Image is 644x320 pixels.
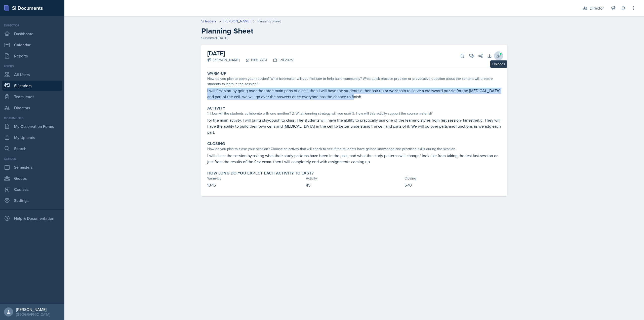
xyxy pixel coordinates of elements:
[207,111,501,116] div: 1. How will the students collaborate with one another? 2. What learning strategy will you use? 3....
[2,92,62,102] a: Team leads
[2,195,62,205] a: Settings
[224,19,250,24] a: [PERSON_NAME]
[2,51,62,61] a: Reports
[2,103,62,113] a: Directors
[2,40,62,50] a: Calendar
[2,173,62,183] a: Groups
[494,51,503,60] button: Uploads
[2,184,62,194] a: Courses
[2,213,62,223] div: Help & Documentation
[405,176,501,181] div: Closing
[207,88,501,100] p: i will first start by going over the three main parts of a cell, then I will have the students ei...
[207,146,501,152] div: How do you plan to close your session? Choose an activity that will check to see if the students ...
[306,182,403,188] p: 45
[207,182,304,188] p: 10-15
[2,81,62,91] a: Si leaders
[16,312,50,317] div: [GEOGRAPHIC_DATA]
[207,106,225,111] label: Activity
[2,23,62,28] div: Director
[207,71,227,76] label: Warm-Up
[2,121,62,131] a: My Observation Forms
[207,171,313,176] label: How long do you expect each activity to last?
[201,35,507,41] div: Submitted [DATE]
[2,69,62,80] a: All Users
[207,76,501,87] div: How do you plan to open your session? What icebreaker will you facilitate to help build community...
[207,176,304,181] div: Warm-Up
[2,29,62,39] a: Dashboard
[201,26,507,35] h2: Planning Sheet
[590,5,604,11] div: Director
[2,162,62,172] a: Semesters
[201,19,217,24] a: Si leaders
[207,153,501,165] p: I will close the session by asking what their study patterns have been in the past, and what the ...
[16,307,50,312] div: [PERSON_NAME]
[207,117,501,135] p: for the main activty, I will bring playdough to class. The students will have the ability to prac...
[207,57,239,63] div: [PERSON_NAME]
[2,132,62,143] a: My Uploads
[239,57,267,63] div: BIOL 2251
[405,182,501,188] p: 5-10
[257,19,281,24] div: Planning Sheet
[207,49,293,58] h2: [DATE]
[2,116,62,120] div: Documents
[2,144,62,154] a: Search
[306,176,403,181] div: Activity
[267,57,293,63] div: Fall 2025
[2,157,62,161] div: School
[207,141,225,146] label: Closing
[2,64,62,68] div: Users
